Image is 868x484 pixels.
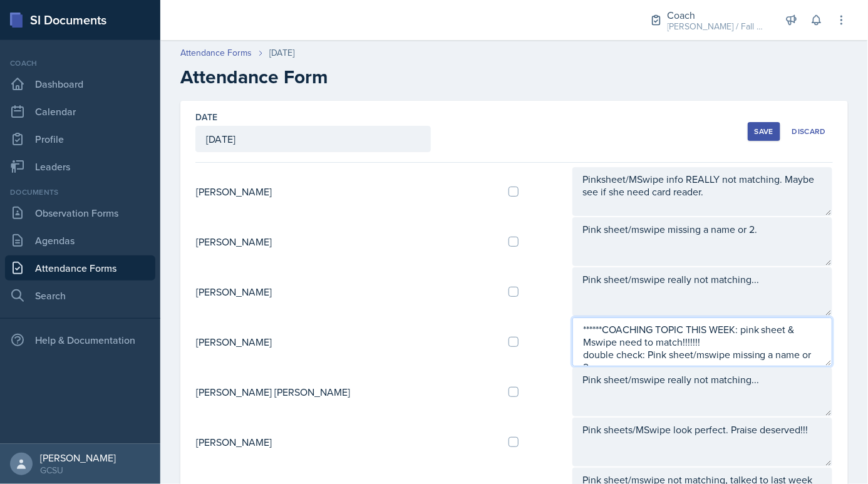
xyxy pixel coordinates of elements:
a: Attendance Forms [5,255,155,281]
div: Help & Documentation [5,327,155,353]
a: Calendar [5,99,155,124]
div: Documents [5,187,155,198]
a: Dashboard [5,71,155,96]
button: Save [748,122,780,141]
td: [PERSON_NAME] [195,267,499,317]
div: [PERSON_NAME] / Fall 2025 [668,20,768,33]
div: [DATE] [269,46,294,59]
div: Save [755,126,773,136]
td: [PERSON_NAME] [195,217,499,267]
div: Discard [792,126,826,136]
a: Observation Forms [5,200,155,225]
td: [PERSON_NAME] [195,167,499,217]
h2: Attendance Form [180,66,848,88]
div: [PERSON_NAME] [40,451,116,464]
div: Coach [5,58,155,69]
a: Agendas [5,228,155,253]
a: Leaders [5,154,155,179]
a: Search [5,283,155,308]
td: [PERSON_NAME] [195,317,499,367]
a: Attendance Forms [180,46,252,59]
div: Coach [668,8,768,23]
button: Discard [785,122,833,141]
a: Profile [5,126,155,152]
td: [PERSON_NAME] [195,417,499,467]
div: GCSU [40,464,116,476]
label: Date [195,111,217,123]
td: [PERSON_NAME] [PERSON_NAME] [195,367,499,417]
